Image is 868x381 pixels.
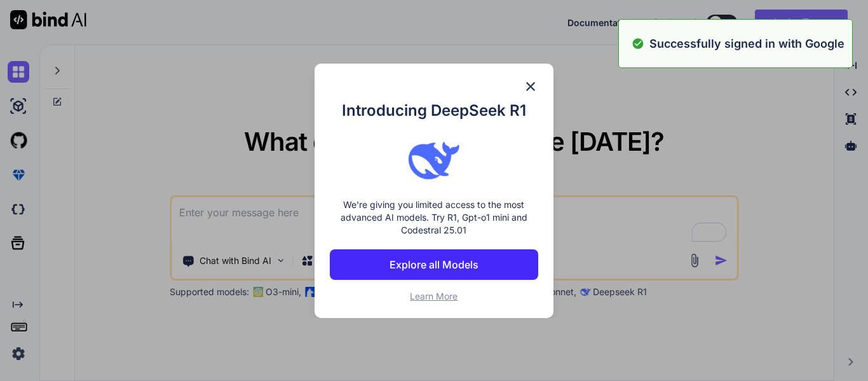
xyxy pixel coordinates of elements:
[409,135,459,186] img: bind logo
[649,35,844,52] p: Successfully signed in with Google
[632,35,644,52] img: alert
[330,249,538,280] button: Explore all Models
[523,79,538,94] img: close
[330,198,538,237] p: We're giving you limited access to the most advanced AI models. Try R1, Gpt-o1 mini and Codestral...
[330,99,538,122] h1: Introducing DeepSeek R1
[390,257,478,272] p: Explore all Models
[410,291,458,301] span: Learn More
